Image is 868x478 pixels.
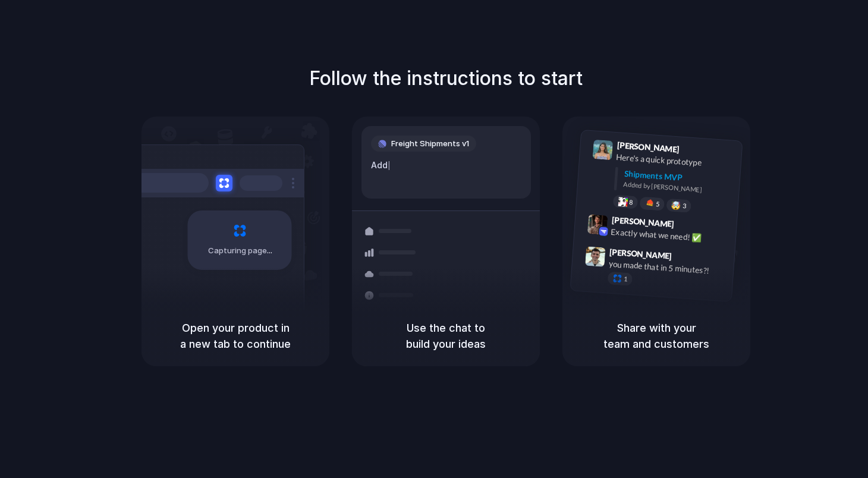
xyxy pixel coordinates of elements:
[156,320,315,352] h5: Open your product in a new tab to continue
[671,201,681,210] div: 🤯
[366,320,526,352] h5: Use the chat to build your ideas
[577,320,736,352] h5: Share with your team and customers
[656,201,660,207] span: 5
[617,139,680,156] span: [PERSON_NAME]
[391,138,469,150] span: Freight Shipments v1
[611,213,674,231] span: [PERSON_NAME]
[629,199,633,205] span: 8
[683,144,707,158] span: 9:41 AM
[683,203,687,209] span: 3
[371,159,521,172] div: Add
[624,276,628,282] span: 1
[624,167,734,187] div: Shipments MVP
[675,251,700,265] span: 9:47 AM
[608,257,727,278] div: you made that in 5 minutes?!
[623,180,732,197] div: Added by [PERSON_NAME]
[616,150,735,171] div: Here's a quick prototype
[208,245,274,257] span: Capturing page
[678,219,702,233] span: 9:42 AM
[388,161,391,170] span: |
[611,225,729,246] div: Exactly what we need! ✅
[609,245,672,262] span: [PERSON_NAME]
[309,64,583,93] h1: Follow the instructions to start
